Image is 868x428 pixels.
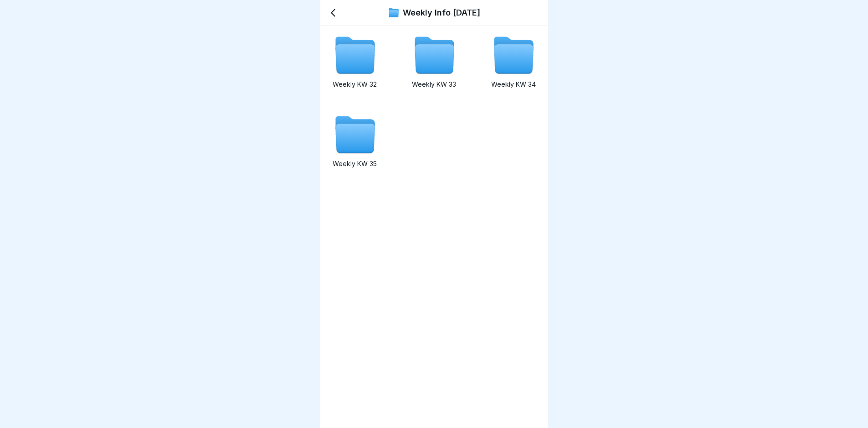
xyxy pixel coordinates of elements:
[407,80,462,89] p: Weekly KW 33
[486,80,541,89] p: Weekly KW 34
[407,33,462,98] a: Weekly KW 33
[328,113,382,177] a: Weekly KW 35
[328,33,382,98] a: Weekly KW 32
[328,80,382,89] p: Weekly KW 32
[486,33,541,98] a: Weekly KW 34
[403,8,480,18] p: Weekly Info [DATE]
[328,159,382,168] p: Weekly KW 35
